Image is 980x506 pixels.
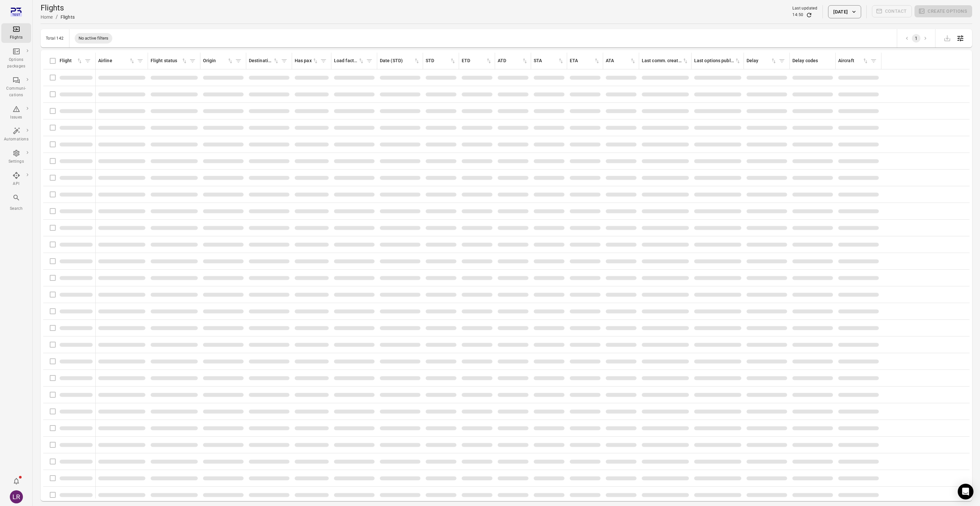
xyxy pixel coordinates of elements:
button: Open table configuration [954,32,967,45]
button: Notifications [10,475,23,488]
button: page 1 [912,34,920,43]
div: Settings [4,158,28,165]
span: Please make a selection to export [941,35,954,41]
div: Sort by ATD in ascending order [498,57,528,64]
div: Sort by STD in ascending order [426,57,456,64]
a: Settings [1,147,31,167]
span: Filter by destination [279,56,289,66]
div: Sort by ATA in ascending order [606,57,636,64]
span: Filter by aircraft [869,56,878,66]
button: Search [1,192,31,214]
div: Sort by ETD in ascending order [462,57,492,64]
div: Sort by aircraft in ascending order [838,57,869,64]
div: Last updated [792,5,817,12]
div: Sort by load factor in ascending order [334,57,364,64]
a: Automations [1,125,31,145]
div: Options packages [4,57,28,70]
span: Filter by delay [777,56,787,66]
div: Automations [4,136,28,143]
h1: Flights [41,3,75,13]
a: Communi-cations [1,74,31,100]
div: Sort by origin in ascending order [203,57,233,64]
div: Communi-cations [4,85,28,99]
a: Home [41,14,53,20]
span: Please make a selection to create an option package [915,5,972,18]
div: Total 142 [46,36,64,41]
a: Issues [1,103,31,123]
a: API [1,170,31,189]
div: Sort by has pax in ascending order [295,57,319,64]
li: / [56,13,58,21]
div: Sort by destination in ascending order [249,57,279,64]
span: Filter by airline [135,56,145,66]
span: Filter by load factor [364,56,374,66]
button: [DATE] [828,5,861,18]
div: Sort by last communication created in ascending order [642,57,689,64]
nav: Breadcrumbs [41,13,75,21]
div: Flights [4,34,28,41]
div: Issues [4,114,28,121]
button: Refresh data [806,12,812,18]
div: Sort by delay in ascending order [747,57,777,64]
button: Laufey Rut [7,488,26,506]
div: Open Intercom Messenger [958,484,973,499]
div: API [4,181,28,187]
div: Sort by flight in ascending order [60,57,83,64]
span: Filter by flight [83,56,93,66]
div: Flights [61,14,75,20]
span: Filter by has pax [319,56,328,66]
div: Delay codes [792,57,833,64]
a: Options packages [1,45,31,72]
div: Sort by STA in ascending order [534,57,564,64]
nav: pagination navigation [902,34,930,43]
div: Sort by flight status in ascending order [151,57,188,64]
span: Filter by flight status [188,56,197,66]
span: Filter by origin [233,56,243,66]
div: Sort by ETA in ascending order [570,57,600,64]
div: Sort by airline in ascending order [98,57,135,64]
div: Sort by date (STD) in ascending order [380,57,420,64]
span: Please make a selection to create communications [872,5,912,18]
div: 14:50 [792,12,803,18]
div: Search [4,206,28,212]
span: No active filters [75,35,113,42]
div: Sort by last options package published in ascending order [694,57,741,64]
div: LR [10,490,23,503]
a: Flights [1,23,31,43]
